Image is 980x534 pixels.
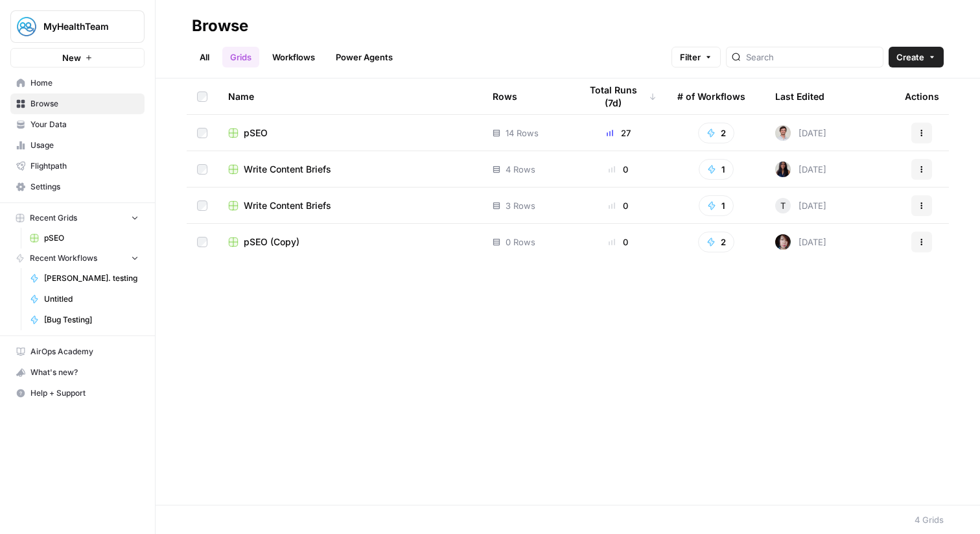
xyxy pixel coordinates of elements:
span: Filter [680,51,701,64]
div: [DATE] [775,198,826,213]
span: Browse [30,98,139,110]
span: 3 Rows [506,199,535,212]
span: Create [896,51,924,64]
a: [Bug Testing] [24,309,145,330]
span: [PERSON_NAME]. testing [44,273,139,284]
span: pSEO [44,232,139,244]
span: Home [30,77,139,89]
span: pSEO [244,127,268,140]
div: 4 Grids [915,513,944,526]
span: pSEO (Copy) [244,236,299,249]
div: What's new? [11,363,144,382]
div: # of Workflows [677,79,745,114]
a: Settings [10,176,145,197]
a: Browse [10,93,145,114]
div: Total Runs (7d) [580,79,657,114]
div: [DATE] [775,125,826,141]
button: 2 [698,232,734,252]
span: 0 Rows [506,236,535,249]
button: New [10,48,145,67]
span: New [62,51,81,64]
img: tdmuw9wfe40fkwq84phcceuazoww [775,125,791,141]
button: Recent Workflows [10,249,145,268]
span: Write Content Briefs [244,163,331,176]
a: Your Data [10,114,145,135]
div: 0 [580,199,657,212]
div: [DATE] [775,162,826,177]
span: Untitled [44,293,139,305]
a: Write Content Briefs [228,163,472,176]
a: pSEO (Copy) [228,236,472,249]
img: cehza9q4rtrfcfhacf2jrtqstt69 [775,234,791,250]
button: 1 [699,195,734,216]
div: Name [228,79,472,114]
button: Recent Grids [10,208,145,228]
button: What's new? [10,362,145,383]
span: Write Content Briefs [244,199,331,212]
span: Settings [30,181,139,193]
span: 4 Rows [506,163,535,176]
div: Browse [192,16,248,36]
a: Power Agents [328,47,401,67]
input: Search [746,51,878,64]
span: Flightpath [30,160,139,172]
span: AirOps Academy [30,346,139,358]
span: Recent Grids [30,212,77,224]
div: Last Edited [775,79,824,114]
span: Recent Workflows [30,252,97,264]
div: [DATE] [775,234,826,250]
span: 14 Rows [506,127,539,140]
div: 0 [580,236,657,249]
a: Write Content Briefs [228,199,472,212]
span: Help + Support [30,387,139,399]
button: 1 [699,159,734,180]
a: All [192,47,217,67]
button: Create [889,47,944,67]
a: pSEO [228,127,472,140]
span: Your Data [30,119,139,130]
a: Untitled [24,289,145,309]
span: Usage [30,140,139,151]
a: pSEO [24,228,145,249]
img: rox323kbkgutb4wcij4krxobkpon [775,162,791,177]
div: 27 [580,127,657,140]
div: 0 [580,163,657,176]
a: Home [10,73,145,93]
span: T [780,199,786,212]
a: Flightpath [10,156,145,176]
span: [Bug Testing] [44,314,139,326]
span: MyHealthTeam [43,20,122,33]
a: [PERSON_NAME]. testing [24,268,145,289]
div: Rows [493,79,517,114]
div: Actions [905,79,939,114]
a: Workflows [264,47,323,67]
button: Help + Support [10,383,145,404]
button: 2 [698,123,734,143]
a: Grids [222,47,259,67]
button: Workspace: MyHealthTeam [10,10,145,43]
button: Filter [671,47,721,67]
img: MyHealthTeam Logo [15,15,38,38]
a: AirOps Academy [10,341,145,362]
a: Usage [10,135,145,156]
